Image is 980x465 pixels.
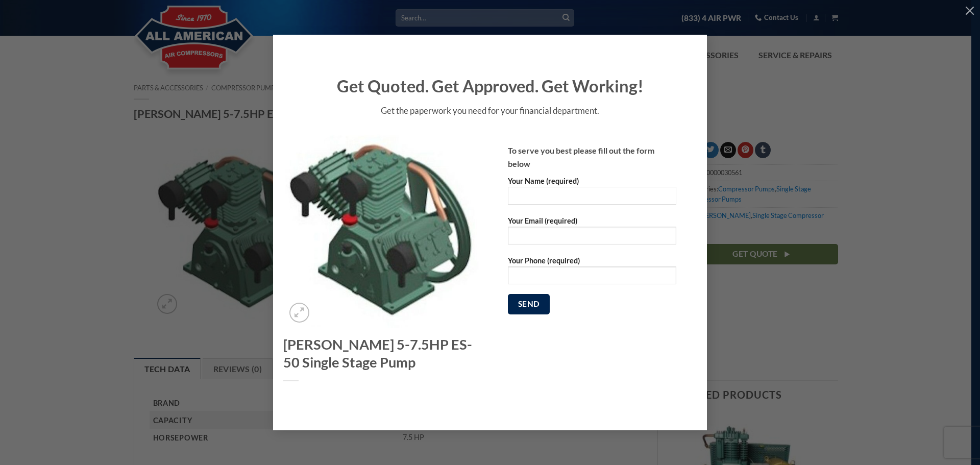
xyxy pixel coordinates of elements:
h1: [PERSON_NAME] 5-7.5HP ES-50 Single Stage Pump [283,335,482,372]
label: Your Email (required) [508,215,676,252]
input: Send [508,294,550,314]
form: Contact form [508,175,676,322]
a: Zoom [289,303,309,323]
img: Curtis 5-7.5HP ES-50 Single Stage Pump [283,129,482,328]
strong: To serve you best please fill out the form below [508,145,654,168]
span: Get the paperwork you need for your financial department. [381,105,599,116]
label: Your Name (required) [508,175,676,212]
label: Your Phone (required) [508,255,676,291]
input: Your Phone (required) [508,266,676,284]
input: Your Name (required) [508,187,676,205]
input: Your Email (required) [508,227,676,244]
span: Get Quoted. Get Approved. Get Working! [337,76,644,96]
